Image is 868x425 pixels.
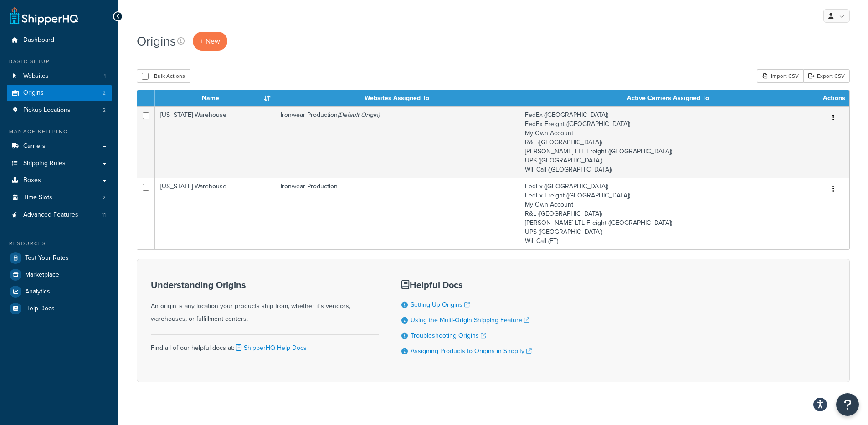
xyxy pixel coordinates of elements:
[817,90,849,106] th: Actions
[275,106,519,178] td: Ironwear Production
[7,300,112,317] a: Help Docs
[7,189,112,206] a: Time Slots 2
[137,69,190,83] button: Bulk Actions
[7,128,112,136] div: Manage Shipping
[757,69,803,83] div: Import CSV
[7,85,112,101] a: Origins 2
[7,189,112,206] li: Time Slots
[519,106,817,178] td: FedEx ([GEOGRAPHIC_DATA]) FedEx Freight ([GEOGRAPHIC_DATA]) My Own Account R&L ([GEOGRAPHIC_DATA]...
[401,280,532,290] h3: Helpful Docs
[155,178,275,249] td: [US_STATE] Warehouse
[275,90,519,106] th: Websites Assigned To
[25,288,50,296] span: Analytics
[411,346,532,356] a: Assigning Products to Origins in Shopify
[234,343,307,353] a: ShipperHQ Help Docs
[7,138,112,155] a: Carriers
[155,90,275,106] th: Name : activate to sort column ascending
[151,280,379,290] h3: Understanding Origins
[519,178,817,249] td: FedEx ([GEOGRAPHIC_DATA]) FedEx Freight ([GEOGRAPHIC_DATA]) My Own Account R&L ([GEOGRAPHIC_DATA]...
[23,160,66,167] span: Shipping Rules
[411,331,486,340] a: Troubleshooting Origins
[7,32,112,49] a: Dashboard
[7,207,112,223] li: Advanced Features
[25,305,55,313] span: Help Docs
[275,178,519,249] td: Ironwear Production
[836,393,859,416] button: Open Resource Center
[7,283,112,300] a: Analytics
[155,106,275,178] td: [US_STATE] Warehouse
[10,7,78,25] a: ShipperHQ Home
[7,155,112,172] a: Shipping Rules
[23,177,41,184] span: Boxes
[7,58,112,66] div: Basic Setup
[519,90,817,106] th: Active Carriers Assigned To
[25,271,59,279] span: Marketplace
[7,250,112,266] a: Test Your Rates
[7,102,112,119] li: Pickup Locations
[7,68,112,85] li: Websites
[411,315,529,325] a: Using the Multi-Origin Shipping Feature
[25,254,69,262] span: Test Your Rates
[23,36,54,44] span: Dashboard
[23,211,78,219] span: Advanced Features
[7,240,112,248] div: Resources
[803,69,850,83] a: Export CSV
[7,68,112,85] a: Websites 1
[23,89,44,97] span: Origins
[23,106,71,114] span: Pickup Locations
[103,106,106,114] span: 2
[7,267,112,283] a: Marketplace
[411,300,470,309] a: Setting Up Origins
[7,207,112,223] a: Advanced Features 11
[104,72,106,80] span: 1
[200,36,220,46] span: + New
[103,89,106,97] span: 2
[23,72,49,80] span: Websites
[151,280,379,325] div: An origin is any location your products ship from, whether it's vendors, warehouses, or fulfillme...
[338,110,380,120] i: (Default Origin)
[137,32,176,50] h1: Origins
[102,211,106,219] span: 11
[151,334,379,354] div: Find all of our helpful docs at:
[103,194,106,202] span: 2
[7,102,112,119] a: Pickup Locations 2
[23,194,52,202] span: Time Slots
[7,172,112,189] a: Boxes
[23,142,46,150] span: Carriers
[7,85,112,101] li: Origins
[193,32,227,51] a: + New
